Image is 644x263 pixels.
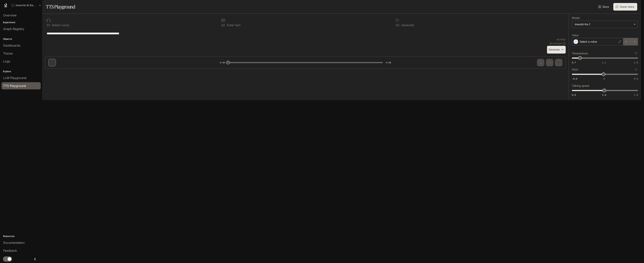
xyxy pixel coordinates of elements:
p: Temperature [572,52,588,55]
p: 0 1 . [47,24,51,27]
p: Pitch [572,68,578,71]
p: Select a voice [580,40,597,44]
p: 0 3 . [396,24,400,27]
p: Voice [572,34,579,37]
button: Reset to default [634,67,638,72]
p: 64 / 1000 [557,38,566,41]
span: 1.0 [602,93,606,97]
p: Enter text [226,24,240,27]
p: Generate [400,24,414,27]
span: 0.7 [572,61,576,64]
a: Docs [598,3,610,11]
div: inworld-tts-1 [575,22,632,26]
div: inworld-tts-1 [572,21,638,28]
span: 1.5 [634,93,638,97]
p: $ 0.000320 [550,42,562,45]
p: Model [572,17,580,19]
button: Reset to default [634,51,638,55]
button: All workspaces [10,2,43,9]
span: 5.0 [634,77,638,80]
span: 1.1 [602,61,606,64]
span: -5.0 [572,77,577,80]
span: 0 [604,77,605,80]
p: Inworld AI Demos [16,4,37,7]
h1: TTS Playground [46,3,75,11]
span: 1.5 [634,61,638,64]
p: ⌘⏎ [561,49,564,51]
p: 0 2 . [221,24,226,27]
p: Select voice [51,24,69,27]
span: 0.5 [572,93,576,97]
button: Clone Voice [613,3,637,11]
p: Talking speed [572,84,589,87]
button: Generate⌘⏎ [547,46,566,54]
